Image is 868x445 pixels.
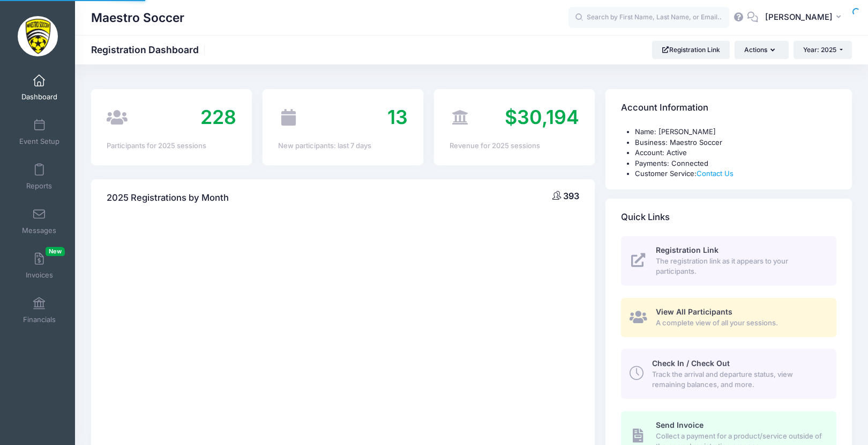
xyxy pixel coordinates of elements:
[652,41,730,59] a: Registration Link
[697,169,734,178] a: Contact Us
[91,5,184,30] h1: Maestro Soccer
[14,113,65,151] a: Event Setup
[635,127,836,137] li: Name: [PERSON_NAME]
[14,202,65,240] a: Messages
[735,41,788,59] button: Actions
[46,247,65,256] span: New
[621,298,836,337] a: View All Participants A complete view of all your sessions.
[22,226,56,235] span: Messages
[21,92,57,101] span: Dashboard
[652,369,824,390] span: Track the arrival and departure status, view remaining balances, and more.
[621,349,836,398] a: Check In / Check Out Track the arrival and departure status, view remaining balances, and more.
[656,245,719,254] span: Registration Link
[656,420,704,429] span: Send Invoice
[200,105,236,129] span: 228
[563,191,579,201] span: 393
[387,105,408,129] span: 13
[107,141,236,151] div: Participants for 2025 sessions
[656,307,732,316] span: View All Participants
[656,318,824,329] span: A complete view of all your sessions.
[765,11,833,23] span: [PERSON_NAME]
[635,169,836,179] li: Customer Service:
[23,315,56,324] span: Financials
[450,141,579,151] div: Revenue for 2025 sessions
[652,359,730,368] span: Check In / Check Out
[635,148,836,158] li: Account: Active
[635,158,836,169] li: Payments: Connected
[621,93,708,123] h4: Account Information
[14,247,65,284] a: InvoicesNew
[621,202,670,232] h4: Quick Links
[26,181,52,191] span: Reports
[18,16,58,56] img: Maestro Soccer
[14,291,65,329] a: Financials
[14,158,65,195] a: Reports
[91,44,208,55] h1: Registration Dashboard
[656,256,824,277] span: The registration link as it appears to your participants.
[568,7,729,28] input: Search by First Name, Last Name, or Email...
[621,236,836,286] a: Registration Link The registration link as it appears to your participants.
[278,141,408,151] div: New participants: last 7 days
[803,46,836,54] span: Year: 2025
[758,5,852,30] button: [PERSON_NAME]
[635,137,836,148] li: Business: Maestro Soccer
[107,183,229,213] h4: 2025 Registrations by Month
[26,271,53,280] span: Invoices
[505,105,579,129] span: $30,194
[14,69,65,106] a: Dashboard
[794,41,852,59] button: Year: 2025
[19,137,59,146] span: Event Setup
